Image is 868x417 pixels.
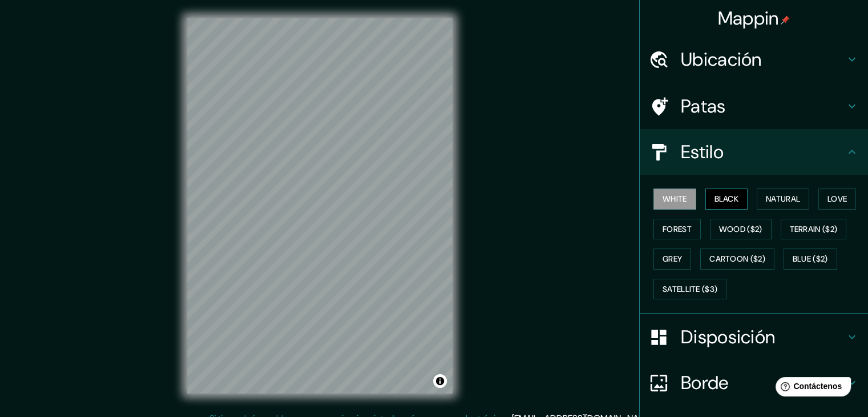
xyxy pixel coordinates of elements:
font: Disposición [681,325,775,349]
button: Grey [653,248,691,270]
font: Borde [681,371,729,395]
button: Black [705,189,748,210]
iframe: Lanzador de widgets de ayuda [766,372,855,404]
font: Ubicación [681,47,762,71]
button: Natural [757,189,809,210]
img: pin-icon.png [781,15,790,25]
button: Activar o desactivar atribución [433,374,447,388]
button: Blue ($2) [784,248,837,270]
div: Ubicación [640,37,868,82]
button: Forest [653,219,701,240]
button: White [653,189,696,210]
font: Patas [681,94,726,118]
div: Borde [640,360,868,406]
button: Love [818,189,856,210]
button: Terrain ($2) [781,219,847,240]
div: Patas [640,83,868,129]
font: Estilo [681,140,724,164]
div: Disposición [640,314,868,360]
div: Estilo [640,129,868,175]
button: Satellite ($3) [653,279,726,300]
canvas: Mapa [187,18,453,394]
button: Cartoon ($2) [700,248,774,270]
font: Mappin [718,6,779,30]
button: Wood ($2) [710,219,772,240]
